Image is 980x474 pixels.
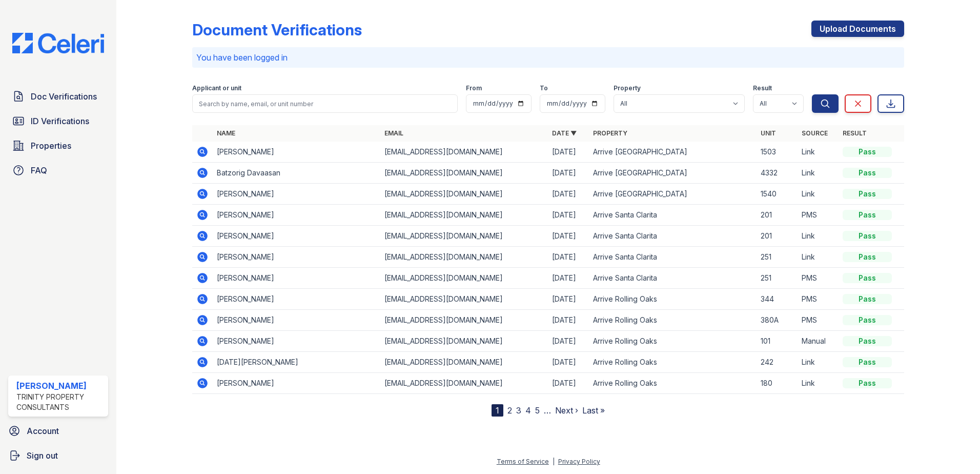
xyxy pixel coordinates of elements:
[213,247,380,268] td: [PERSON_NAME]
[843,210,892,220] div: Pass
[558,458,600,465] a: Privacy Policy
[380,226,548,247] td: [EMAIL_ADDRESS][DOMAIN_NAME]
[213,184,380,205] td: [PERSON_NAME]
[16,380,104,392] div: [PERSON_NAME]
[798,268,839,289] td: PMS
[213,163,380,184] td: Batzorig Davaasan
[757,142,798,163] td: 1503
[798,142,839,163] td: Link
[757,184,798,205] td: 1540
[589,142,757,163] td: Arrive [GEOGRAPHIC_DATA]
[843,315,892,325] div: Pass
[380,268,548,289] td: [EMAIL_ADDRESS][DOMAIN_NAME]
[798,184,839,205] td: Link
[548,289,589,310] td: [DATE]
[811,21,904,37] a: Upload Documents
[843,129,867,137] a: Result
[535,405,540,416] a: 5
[582,405,605,416] a: Last »
[380,184,548,205] td: [EMAIL_ADDRESS][DOMAIN_NAME]
[757,310,798,331] td: 380A
[555,405,578,416] a: Next ›
[540,84,548,92] label: To
[843,252,892,262] div: Pass
[217,129,235,137] a: Name
[798,226,839,247] td: Link
[589,247,757,268] td: Arrive Santa Clarita
[798,352,839,373] td: Link
[589,268,757,289] td: Arrive Santa Clarita
[213,142,380,163] td: [PERSON_NAME]
[843,189,892,199] div: Pass
[798,373,839,394] td: Link
[213,310,380,331] td: [PERSON_NAME]
[798,205,839,226] td: PMS
[8,160,108,181] a: FAQ
[548,226,589,247] td: [DATE]
[757,226,798,247] td: 201
[548,352,589,373] td: [DATE]
[192,84,241,92] label: Applicant or unit
[589,289,757,310] td: Arrive Rolling Oaks
[589,205,757,226] td: Arrive Santa Clarita
[593,129,627,137] a: Property
[548,205,589,226] td: [DATE]
[8,135,108,156] a: Properties
[380,331,548,352] td: [EMAIL_ADDRESS][DOMAIN_NAME]
[757,163,798,184] td: 4332
[843,378,892,388] div: Pass
[757,352,798,373] td: 242
[548,142,589,163] td: [DATE]
[798,247,839,268] td: Link
[548,310,589,331] td: [DATE]
[380,142,548,163] td: [EMAIL_ADDRESS][DOMAIN_NAME]
[798,331,839,352] td: Manual
[552,129,577,137] a: Date ▼
[27,449,58,462] span: Sign out
[213,352,380,373] td: [DATE][PERSON_NAME]
[843,147,892,157] div: Pass
[589,226,757,247] td: Arrive Santa Clarita
[27,425,59,437] span: Account
[192,21,362,39] div: Document Verifications
[589,373,757,394] td: Arrive Rolling Oaks
[16,392,104,412] div: Trinity Property Consultants
[544,404,551,417] span: …
[798,289,839,310] td: PMS
[798,163,839,184] td: Link
[548,268,589,289] td: [DATE]
[213,205,380,226] td: [PERSON_NAME]
[192,94,458,113] input: Search by name, email, or unit number
[380,310,548,331] td: [EMAIL_ADDRESS][DOMAIN_NAME]
[753,84,772,92] label: Result
[843,168,892,178] div: Pass
[466,84,482,92] label: From
[757,268,798,289] td: 251
[614,84,641,92] label: Property
[8,86,108,107] a: Doc Verifications
[843,273,892,283] div: Pass
[213,289,380,310] td: [PERSON_NAME]
[589,352,757,373] td: Arrive Rolling Oaks
[548,373,589,394] td: [DATE]
[497,458,549,465] a: Terms of Service
[213,331,380,352] td: [PERSON_NAME]
[4,445,112,466] a: Sign out
[213,268,380,289] td: [PERSON_NAME]
[380,247,548,268] td: [EMAIL_ADDRESS][DOMAIN_NAME]
[8,111,108,131] a: ID Verifications
[548,331,589,352] td: [DATE]
[507,405,512,416] a: 2
[843,336,892,346] div: Pass
[380,163,548,184] td: [EMAIL_ADDRESS][DOMAIN_NAME]
[553,458,555,465] div: |
[589,163,757,184] td: Arrive [GEOGRAPHIC_DATA]
[31,115,89,127] span: ID Verifications
[4,421,112,441] a: Account
[4,33,112,53] img: CE_Logo_Blue-a8612792a0a2168367f1c8372b55b34899dd931a85d93a1a3d3e32e68fde9ad4.png
[31,164,47,176] span: FAQ
[843,357,892,367] div: Pass
[31,90,97,103] span: Doc Verifications
[589,184,757,205] td: Arrive [GEOGRAPHIC_DATA]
